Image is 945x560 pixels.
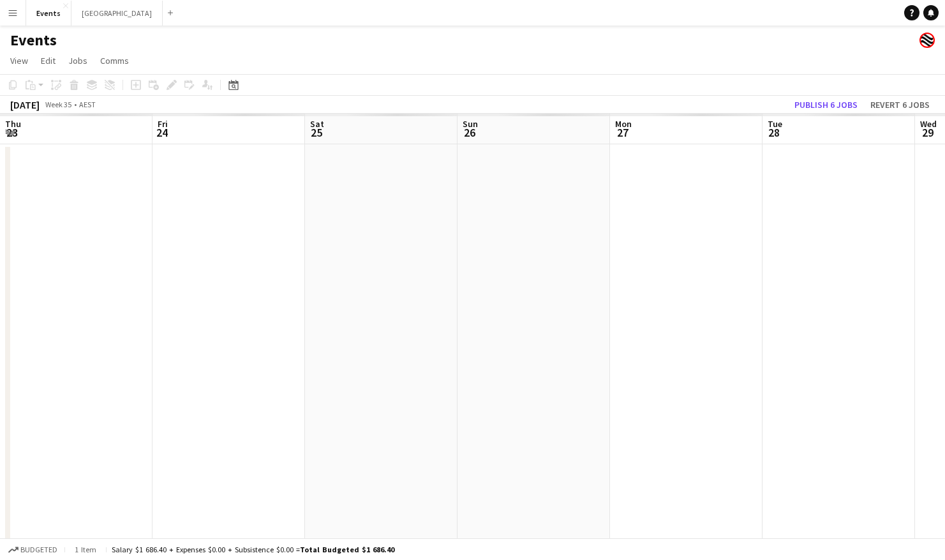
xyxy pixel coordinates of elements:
h1: Events [10,31,57,50]
span: Mon [615,118,632,130]
div: [DATE] [10,98,40,111]
span: 29 [918,125,937,140]
a: Jobs [63,52,93,69]
span: 28 [766,125,782,140]
a: Edit [36,52,61,69]
span: 27 [613,125,632,140]
span: Week 35 [42,100,74,109]
span: Thu [5,118,21,130]
span: Fri [158,118,168,130]
button: Revert 6 jobs [865,96,935,113]
div: Salary $1 686.40 + Expenses $0.00 + Subsistence $0.00 = [112,545,394,554]
span: Comms [100,55,129,66]
a: Comms [95,52,134,69]
span: View [10,55,28,66]
span: 24 [156,125,168,140]
button: [GEOGRAPHIC_DATA] [71,1,163,26]
span: Total Budgeted $1 686.40 [300,545,394,554]
div: AEST [79,100,96,109]
span: Jobs [68,55,87,66]
span: Tue [768,118,782,130]
span: Wed [920,118,937,130]
span: 26 [461,125,478,140]
span: 23 [3,125,21,140]
span: Sat [310,118,324,130]
app-user-avatar: Event Merch [919,33,935,48]
span: 25 [308,125,324,140]
span: Budgeted [20,545,57,554]
a: View [5,52,33,69]
button: Budgeted [6,543,59,557]
span: 1 item [70,545,101,554]
button: Events [26,1,71,26]
span: Edit [41,55,56,66]
button: Publish 6 jobs [789,96,863,113]
span: Sun [463,118,478,130]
